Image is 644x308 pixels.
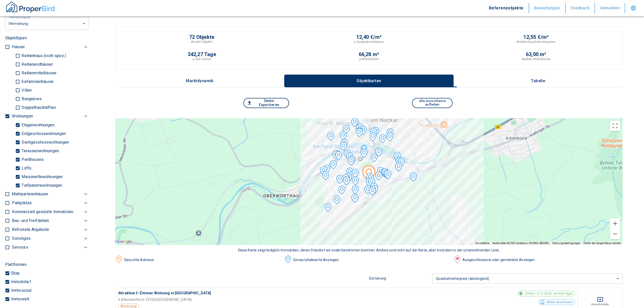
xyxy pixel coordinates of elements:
[186,79,213,83] p: Marktdynamik
[10,288,31,293] p: Immoscout
[118,297,145,302] p: 0.83 km entfernt -
[12,225,89,234] div: Befristete Angebote
[566,3,595,13] button: Feedback
[12,234,89,243] div: Sonstiges
[116,238,133,245] img: Google
[12,199,89,208] div: Parkplätze
[10,297,29,301] p: Immowelt
[189,35,214,40] p: 72 Objekte
[580,296,620,302] button: Deselect for this search
[20,132,66,136] p: Erdgeschosswohnungen
[20,80,54,84] p: Einfamilienhäuser
[610,121,620,131] button: Vollbildansicht ein/aus
[12,218,49,224] p: Bau- und Freiflächen
[484,3,529,13] button: Referenzobjekte
[20,88,32,92] p: Villen
[12,208,89,216] div: Kommerziell genutzte Immobilien
[116,238,133,245] a: Dieses Gebiet in Google Maps öffnen (in neuem Fenster)
[12,216,89,225] div: Bau- und Freiflächen
[20,123,54,127] p: Etagenwohnungen
[517,40,555,44] p: Median-Quadratmeterpreis
[522,57,550,61] p: Median-Wohnfläche
[20,140,69,144] p: Dachgeschosswohnungen
[523,35,549,40] p: 12,55 €/m²
[20,183,62,187] p: Tiefpaterrewohnungen
[432,272,623,285] div: Quadratmeterpreis (absteigend)
[20,97,41,101] p: Bungalows
[115,75,623,87] div: wrapped label tabs example
[188,52,216,57] p: 342,27 Tage
[12,235,30,242] p: Sonstiges
[492,242,549,245] span: Kartendaten ©2025 GeoBasis-DE/BKG (©2009)
[5,1,56,15] button: ProperBird Logo and Home Button
[591,302,609,306] p: Ausschließen
[359,52,379,57] p: 66,28 m²
[12,200,32,206] p: Parkplätze
[354,40,384,44] p: ⌀-Quadratmeterpreis
[12,44,25,50] p: Häuser
[525,79,551,83] p: Tabelle
[20,62,53,66] p: Reihenendhäuser
[5,17,89,30] div: letzte 6 Monate
[539,299,575,305] button: Bilder anschauen
[412,98,453,108] button: Alle Ausschlüsse aufheben
[5,1,56,13] img: ProperBird Logo and Home Button
[5,35,89,41] p: Objekttypen
[552,242,581,245] a: Nutzungsbedingungen (wird in neuem Tab geöffnet)
[20,54,66,58] p: Reihenhaus (nicht spez.)
[461,257,623,263] div: Ausgeschlossene oder gemeldete Anzeigen
[369,276,432,281] p: Sortierung
[584,242,621,245] a: Fehler bei Google Maps melden
[12,209,73,215] p: Kommerziell genutzte Immobilien
[12,191,48,197] p: Mehrparteienhäuser
[5,262,27,268] p: Plattformen
[292,257,453,263] div: Genau lokalisierte Anzeigen
[20,71,57,75] p: Reihenmittelhäuser
[595,3,625,13] button: Abmelden
[610,229,620,239] button: Verkleinern
[20,158,44,162] p: Penthouses
[20,166,31,170] p: Lofts
[475,242,489,245] button: Kurzbefehle
[526,52,546,57] p: 63,00 m²
[610,218,620,229] button: Vergrößern
[115,255,123,263] img: image
[20,175,63,179] p: Maisonettewohnungen
[20,149,59,153] p: Terassenwohnungen
[123,257,284,263] div: Gesuchte Adresse
[12,244,28,250] p: Services
[20,106,56,110] p: Doppelhaushälften
[12,113,33,119] p: Wohnungen
[356,79,382,83] p: Objektkarten
[10,280,32,284] p: Immobilie1
[12,112,89,121] div: Wohnungen
[243,98,289,108] button: Daten Exportieren
[284,255,292,263] img: image
[356,35,382,40] p: 12,40 €/m²
[12,190,89,199] div: Mehrparteienhäuser
[118,290,385,296] p: Attraktive 3-Zimmer Wohnung in [GEOGRAPHIC_DATA]
[12,243,89,252] div: Services
[145,297,192,302] p: 72108 [GEOGRAPHIC_DATA]
[529,3,566,13] button: Bewertungen
[359,57,379,61] p: ⌀-Wohnfläche
[191,40,213,44] p: Anzahl Objekte
[115,248,623,253] div: Diese Karte zeigt lediglich Immobilien, deren Standort wir exakt bestimmen konnten. Andere sind n...
[12,227,49,233] p: Befristete Angebote
[454,255,461,263] img: image
[10,271,20,275] p: Ebay
[12,43,89,52] div: Häuser
[192,57,211,61] p: ⌀-Zeit Online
